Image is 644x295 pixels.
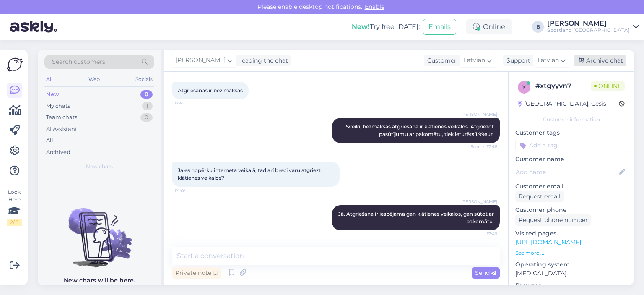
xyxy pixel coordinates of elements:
[515,260,627,269] p: Operating system
[532,21,544,33] div: B
[64,276,135,285] p: New chats will be here.
[142,102,153,110] div: 1
[591,81,625,91] span: Online
[423,19,456,35] button: Emails
[547,27,630,34] div: Sportland [GEOGRAPHIC_DATA]
[44,74,54,85] div: All
[346,123,495,137] span: Sveiki, bezmaksas atgriešana ir klātienes veikalos. Atgriežot pasūtījumu ar pakomātu, tiek ieturē...
[515,206,627,214] p: Customer phone
[515,116,627,123] div: Customer information
[515,249,627,257] p: See more ...
[518,99,606,108] div: [GEOGRAPHIC_DATA], Cēsis
[515,269,627,278] p: [MEDICAL_DATA]
[7,57,23,73] img: Askly Logo
[362,3,387,10] span: Enable
[466,144,497,150] span: Seen ✓ 17:48
[522,84,526,90] span: x
[464,56,485,65] span: Latvian
[237,56,288,65] div: leading the chat
[176,56,226,65] span: [PERSON_NAME]
[38,193,161,269] img: No chats
[538,56,559,65] span: Latvian
[515,155,627,164] p: Customer name
[172,267,221,279] div: Private note
[174,187,206,193] span: 17:49
[515,214,591,226] div: Request phone number
[338,211,495,225] span: Jā. Atgriešana ir iespējama gan klātienes veikalos, gan sūtot ar pakomātu.
[134,74,154,85] div: Socials
[352,23,370,31] b: New!
[516,167,618,177] input: Add name
[515,191,564,202] div: Request email
[515,281,627,290] p: Browser
[515,182,627,191] p: Customer email
[352,22,420,32] div: Try free [DATE]:
[466,19,512,34] div: Online
[535,81,591,91] div: # xtgyyvn7
[547,20,630,27] div: [PERSON_NAME]
[140,90,153,99] div: 0
[46,136,53,145] div: All
[475,269,496,277] span: Send
[424,56,457,65] div: Customer
[7,219,22,226] div: 2 / 3
[86,163,113,170] span: New chats
[178,167,322,181] span: Ja es nopērku interneta veikalā, tad arī breci varu atgriezt klātienes veikalos?
[46,125,77,133] div: AI Assistant
[87,74,101,85] div: Web
[503,56,530,65] div: Support
[174,100,206,106] span: 17:47
[46,113,77,122] div: Team chats
[515,139,627,151] input: Add a tag
[52,57,105,66] span: Search customers
[574,55,626,66] div: Archive chat
[515,229,627,238] p: Visited pages
[461,198,497,205] span: [PERSON_NAME]
[140,113,153,122] div: 0
[46,90,59,99] div: New
[46,148,70,157] div: Archived
[461,111,497,117] span: [PERSON_NAME]
[515,128,627,137] p: Customer tags
[547,20,639,34] a: [PERSON_NAME]Sportland [GEOGRAPHIC_DATA]
[466,231,497,237] span: 17:49
[178,87,243,94] span: Atgriešanas ir bez maksas
[46,102,70,110] div: My chats
[515,238,581,246] a: [URL][DOMAIN_NAME]
[7,188,22,226] div: Look Here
